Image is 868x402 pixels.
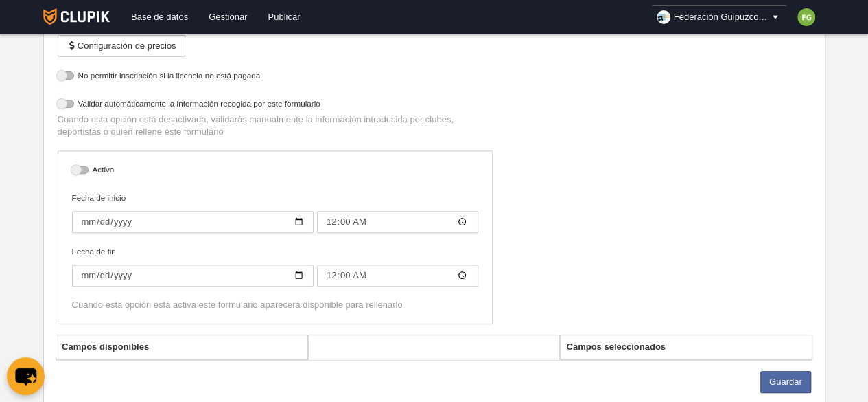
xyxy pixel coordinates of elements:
[43,8,110,25] img: Clupik
[657,10,670,24] img: Oa6jit2xFCnu.30x30.jpg
[58,98,493,113] label: Validar automáticamente la información recogida por este formulario
[72,245,478,287] label: Fecha de fin
[7,357,45,395] button: chat-button
[58,35,185,57] button: Configuración de precios
[58,113,493,138] p: Cuando esta opción está desactivada, validarás manualmente la información introducida por clubes,...
[651,5,787,29] a: Federación Guipuzcoana de Voleibol
[72,164,478,179] label: Activo
[797,8,815,26] img: c2l6ZT0zMHgzMCZmcz05JnRleHQ9RkcmYmc9N2NiMzQy.png
[760,371,811,393] button: Guardar
[72,265,314,287] input: Fecha de fin
[317,211,478,233] input: Fecha de inicio
[561,335,812,359] th: Campos seleccionados
[72,211,314,233] input: Fecha de inicio
[674,10,770,24] span: Federación Guipuzcoana de Voleibol
[72,299,478,311] div: Cuando esta opción está activa este formulario aparecerá disponible para rellenarlo
[317,265,478,287] input: Fecha de fin
[56,335,307,359] th: Campos disponibles
[58,69,493,85] label: No permitir inscripción si la licencia no está pagada
[72,192,478,233] label: Fecha de inicio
